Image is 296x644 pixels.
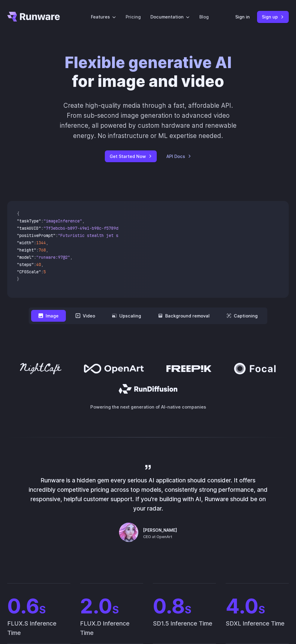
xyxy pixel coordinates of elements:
span: : [34,255,36,260]
a: Sign up [257,11,289,23]
a: Sign in [235,13,250,20]
span: : [41,218,43,224]
span: "Futuristic stealth jet streaking through a neon-lit cityscape with glowing purple exhaust" [58,233,278,238]
span: "width" [17,240,34,245]
span: "taskType" [17,218,41,224]
button: Video [68,310,102,322]
h1: for image and video [65,53,232,91]
span: : [56,233,58,238]
span: : [34,262,36,267]
img: Person [119,523,138,542]
span: "model" [17,255,34,260]
span: "CFGScale" [17,269,41,274]
span: "imageInference" [43,218,82,224]
span: FLUX.D Inference Time [80,619,143,643]
a: Blog [199,13,209,20]
p: Runware is a hidden gem every serious AI application should consider. It offers incredibly compet... [27,476,269,513]
span: "runware:97@2" [36,255,70,260]
span: 2.0 [80,596,143,616]
p: Create high-quality media through a fast, affordable API. From sub-second image generation to adv... [58,100,238,141]
span: : [41,225,43,231]
a: Get Started Now [105,150,157,162]
span: , [46,240,48,245]
span: 5 [43,269,46,274]
span: 0.8 [153,596,216,616]
a: API Docs [166,153,191,160]
span: S [259,603,265,616]
span: "positivePrompt" [17,233,56,238]
span: 4.0 [226,596,289,616]
span: "taskUUID" [17,225,41,231]
p: Powering the next generation of AI-native companies [7,403,289,410]
span: "height" [17,247,36,253]
span: , [41,262,43,267]
button: Upscaling [105,310,148,322]
span: S [39,603,46,616]
button: Background removal [151,310,217,322]
span: 40 [36,262,41,267]
span: , [82,218,85,224]
a: Go to / [7,12,60,21]
a: Pricing [126,13,141,20]
span: S [112,603,119,616]
strong: Flexible generative AI [65,53,232,72]
button: Captioning [219,310,265,322]
span: "steps" [17,262,34,267]
span: SDXL Inference Time [226,619,289,643]
span: : [41,269,43,274]
span: : [34,240,36,245]
span: , [70,255,72,260]
span: } [17,276,19,282]
span: SD1.5 Inference Time [153,619,216,643]
span: CEO at OpenArt [143,534,172,540]
span: , [46,247,48,253]
span: FLUX.S Inference Time [7,619,70,643]
span: [PERSON_NAME] [143,527,177,534]
span: "7f3ebcb6-b897-49e1-b98c-f5789d2d40d7" [43,225,135,231]
span: S [185,603,191,616]
span: 0.6 [7,596,70,616]
label: Features [91,13,116,20]
label: Documentation [150,13,190,20]
button: Image [31,310,66,322]
span: 1344 [36,240,46,245]
span: : [36,247,39,253]
span: 768 [39,247,46,253]
span: { [17,211,19,216]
